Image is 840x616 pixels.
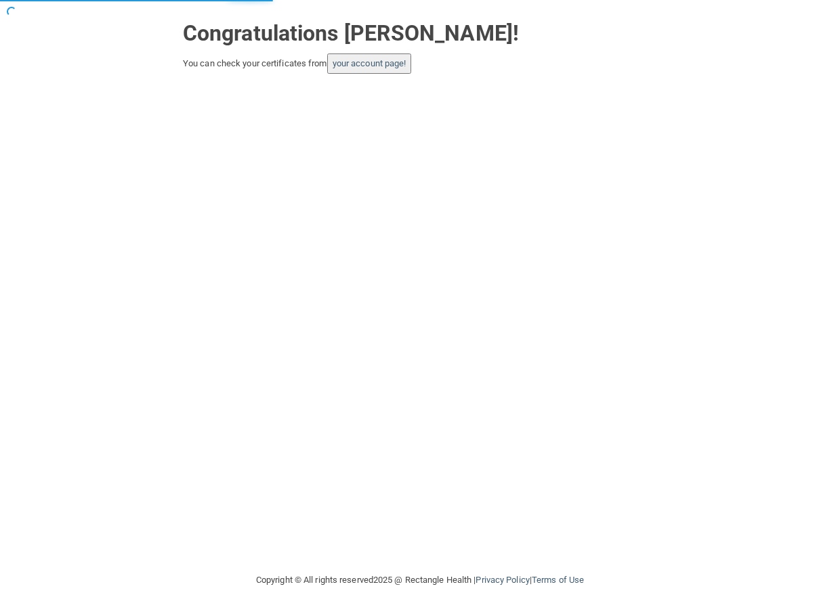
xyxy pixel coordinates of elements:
a: Terms of Use [532,575,584,585]
div: Copyright © All rights reserved 2025 @ Rectangle Health | | [173,558,667,602]
div: You can check your certificates from [183,53,657,74]
a: Privacy Policy [476,575,529,585]
button: your account page! [327,53,412,74]
strong: Congratulations [PERSON_NAME]! [183,20,519,46]
a: your account page! [333,58,406,68]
